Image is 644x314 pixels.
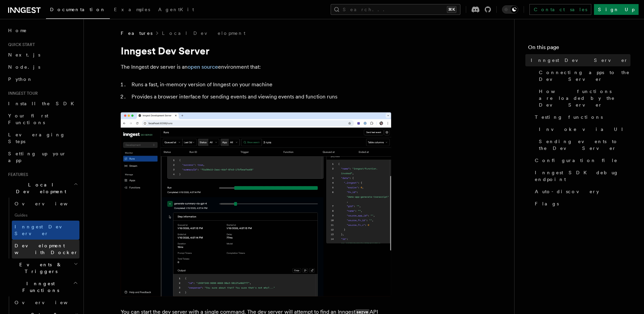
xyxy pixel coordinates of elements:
[8,64,40,70] span: Node.js
[5,61,79,73] a: Node.js
[162,30,245,37] a: Local Development
[536,66,630,85] a: Connecting apps to the Dev Server
[15,224,72,236] span: Inngest Dev Server
[121,30,152,37] span: Features
[5,129,79,148] a: Leveraging Steps
[535,188,599,195] span: Auto-discovery
[158,7,194,12] span: AgentKit
[529,4,591,15] a: Contact sales
[5,91,38,96] span: Inngest tour
[447,6,456,13] kbd: ⌘K
[12,240,79,259] a: Development with Docker
[5,198,79,259] div: Local Development
[50,7,106,12] span: Documentation
[535,169,630,183] span: Inngest SDK debug endpoint
[129,80,391,89] li: Runs a fast, in-memory version of Inngest on your machine
[188,64,218,70] a: open source
[5,110,79,129] a: Your first Functions
[5,73,79,85] a: Python
[129,92,391,102] li: Provides a browser interface for sending events and viewing events and function runs
[535,157,618,164] span: Configuration file
[536,123,630,135] a: Invoke via UI
[8,27,27,34] span: Home
[8,52,40,58] span: Next.js
[531,57,628,64] span: Inngest Dev Server
[5,49,79,61] a: Next.js
[536,135,630,154] a: Sending events to the Dev Server
[110,2,154,18] a: Examples
[532,185,630,198] a: Auto-discovery
[528,43,630,54] h4: On this page
[5,179,79,198] button: Local Development
[15,201,84,206] span: Overview
[12,221,79,240] a: Inngest Dev Server
[539,138,630,152] span: Sending events to the Dev Server
[12,198,79,210] a: Overview
[535,200,559,207] span: Flags
[5,42,35,47] span: Quick start
[121,45,391,57] h1: Inngest Dev Server
[594,4,639,15] a: Sign Up
[5,97,79,110] a: Install the SDK
[5,259,79,277] button: Events & Triggers
[114,7,150,12] span: Examples
[5,148,79,166] a: Setting up your app
[535,114,603,120] span: Testing functions
[532,166,630,185] a: Inngest SDK debug endpoint
[5,280,73,294] span: Inngest Functions
[528,54,630,66] a: Inngest Dev Server
[331,4,460,15] button: Search...⌘K
[8,151,66,163] span: Setting up your app
[5,172,28,177] span: Features
[5,24,79,37] a: Home
[532,154,630,166] a: Configuration file
[121,112,391,296] img: Dev Server Demo
[5,277,79,296] button: Inngest Functions
[502,5,518,14] button: Toggle dark mode
[15,243,78,255] span: Development with Docker
[15,300,84,305] span: Overview
[539,126,629,133] span: Invoke via UI
[532,111,630,123] a: Testing functions
[12,210,79,221] span: Guides
[8,76,33,82] span: Python
[8,113,48,125] span: Your first Functions
[539,69,630,83] span: Connecting apps to the Dev Server
[46,2,110,19] a: Documentation
[5,181,74,195] span: Local Development
[5,261,74,275] span: Events & Triggers
[8,101,78,106] span: Install the SDK
[154,2,198,18] a: AgentKit
[536,85,630,111] a: How functions are loaded by the Dev Server
[539,88,630,108] span: How functions are loaded by the Dev Server
[532,198,630,210] a: Flags
[121,62,391,72] p: The Inngest dev server is an environment that:
[12,296,79,309] a: Overview
[8,132,65,144] span: Leveraging Steps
